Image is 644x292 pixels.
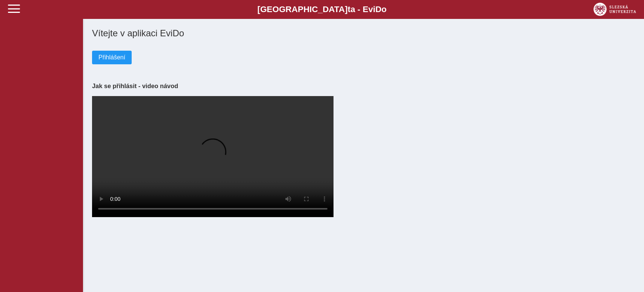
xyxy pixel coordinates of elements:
img: logo_web_su.png [593,3,636,16]
b: [GEOGRAPHIC_DATA] a - Evi [23,5,621,14]
span: Přihlášení [98,54,125,61]
button: Přihlášení [92,51,132,64]
h1: Vítejte v aplikaci EviDo [92,28,635,39]
span: D [375,5,381,14]
video: Your browser does not support the video tag. [92,96,334,217]
span: t [347,5,350,14]
span: o [381,5,387,14]
h3: Jak se přihlásit - video návod [92,82,635,90]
